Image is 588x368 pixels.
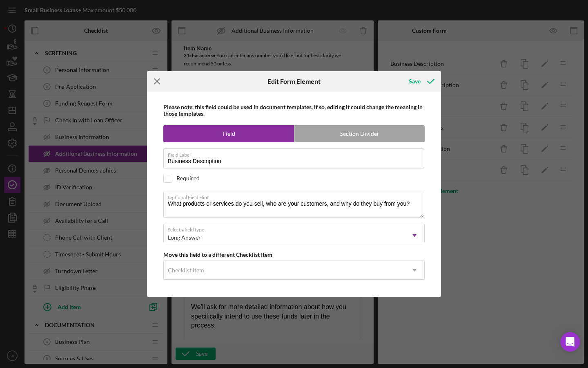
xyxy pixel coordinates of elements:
[7,7,169,25] div: This form will give us a broad overview of the business and your financing request.
[294,126,425,142] label: Section Divider
[164,126,294,142] label: Field
[163,191,424,217] textarea: What products or services do you sell, who are your customers, and why do they buy from you?
[409,73,421,90] div: Save
[401,73,441,90] button: Save
[168,267,204,274] div: Checklist Item
[7,7,169,16] body: Rich Text Area. Press ALT-0 for help.
[163,251,272,258] b: Move this field to a different Checklist Item
[7,34,169,61] div: We'll ask for more detailed information about how you specifically intend to use these funds late...
[163,103,423,117] b: Please note, this field could be used in document templates, if so, editing it could change the m...
[168,234,201,241] div: Long Answer
[168,191,424,200] label: Optional Field Hint
[7,7,169,171] body: Rich Text Area. Press ALT-0 for help.
[7,72,166,106] em: Please be thinking about whether or not this loan is enough to complete your project. It's import...
[267,78,321,85] h6: Edit Form Element
[560,332,580,352] div: Open Intercom Messenger
[168,149,424,158] label: Field Label
[176,175,200,182] div: Required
